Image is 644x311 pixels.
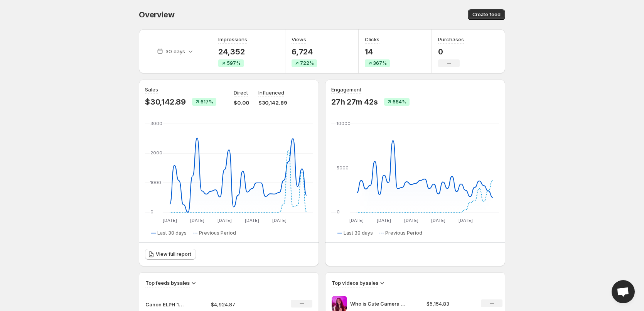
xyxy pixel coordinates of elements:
a: View full report [145,249,196,260]
span: 597% [227,60,241,66]
span: View full report [156,251,191,257]
p: Who is Cute Camera Co If youre thinking about getting into film photography look no further We ar... [350,300,408,308]
span: 722% [300,60,314,66]
span: Overview [139,10,174,19]
h3: Engagement [331,86,361,93]
text: 5000 [337,165,349,171]
span: Previous Period [385,230,422,236]
button: Create feed [468,9,505,20]
p: 6,724 [292,47,317,56]
div: Open chat [612,280,635,303]
p: Canon ELPH 135 [145,301,184,308]
span: 617% [201,99,213,105]
h3: Purchases [438,35,464,43]
p: $30,142.89 [258,99,287,106]
text: [DATE] [217,218,232,223]
span: Last 30 days [157,230,187,236]
h3: Impressions [218,35,247,43]
text: [DATE] [245,218,259,223]
p: Direct [234,89,248,96]
p: $30,142.89 [145,97,186,106]
p: Influenced [258,89,284,96]
span: Last 30 days [344,230,373,236]
p: $5,154.83 [427,300,472,308]
text: [DATE] [163,218,177,223]
text: 2000 [150,150,162,155]
text: [DATE] [431,218,445,223]
text: [DATE] [459,218,473,223]
text: [DATE] [349,218,364,223]
h3: Top videos by sales [332,279,378,287]
span: 367% [373,60,387,66]
p: 14 [365,47,390,56]
text: 10000 [337,121,351,126]
text: [DATE] [404,218,418,223]
text: [DATE] [190,218,204,223]
span: 684% [393,99,406,105]
text: [DATE] [272,218,287,223]
p: $4,924.87 [211,301,264,308]
p: 30 days [165,47,185,55]
h3: Sales [145,86,158,93]
h3: Clicks [365,35,379,43]
text: 0 [337,209,340,215]
h3: Views [292,35,306,43]
p: 27h 27m 42s [331,97,378,106]
text: 0 [150,209,153,215]
span: Create feed [472,12,501,18]
text: 3000 [150,121,162,126]
text: [DATE] [377,218,391,223]
p: 0 [438,47,464,56]
h3: Top feeds by sales [145,279,190,287]
p: $0.00 [234,99,249,106]
span: Previous Period [199,230,236,236]
text: 1000 [150,180,161,185]
p: 24,352 [218,47,247,56]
